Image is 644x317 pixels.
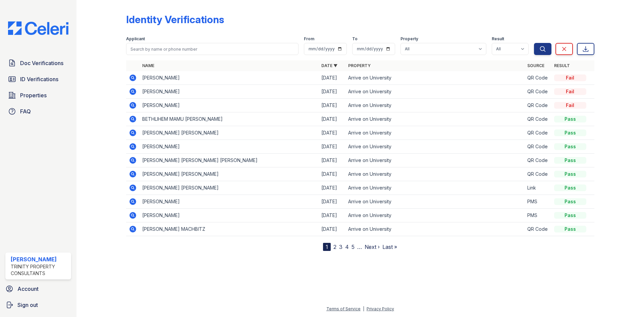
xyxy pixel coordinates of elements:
td: Arrive on University [345,167,525,181]
div: | [363,306,364,311]
div: Pass [554,143,586,150]
a: Property [348,63,371,68]
span: FAQ [20,107,31,115]
a: Last » [382,244,397,250]
div: Fail [554,74,586,81]
td: Arrive on University [345,154,525,167]
td: [PERSON_NAME] [PERSON_NAME] [140,167,319,181]
div: Pass [554,171,586,177]
a: Properties [5,89,71,102]
td: [PERSON_NAME] [140,209,319,222]
span: Account [17,285,39,293]
td: PMS [525,195,551,209]
td: Arrive on University [345,181,525,195]
a: Privacy Policy [367,306,394,311]
td: [DATE] [319,126,345,140]
label: Applicant [126,36,145,42]
a: FAQ [5,105,71,118]
td: QR Code [525,126,551,140]
a: Sign out [3,298,74,312]
td: [DATE] [319,154,345,167]
label: Property [400,36,418,42]
div: Pass [554,157,586,164]
td: [DATE] [319,222,345,236]
label: To [352,36,358,42]
div: Fail [554,102,586,109]
a: 4 [345,244,349,250]
td: Link [525,181,551,195]
td: [DATE] [319,99,345,112]
a: Account [3,282,74,296]
td: Arrive on University [345,71,525,85]
div: Fail [554,88,586,95]
td: [DATE] [319,209,345,222]
div: Pass [554,129,586,136]
div: 1 [323,243,331,251]
td: Arrive on University [345,112,525,126]
td: QR Code [525,71,551,85]
span: Properties [20,91,47,99]
td: QR Code [525,140,551,154]
div: Pass [554,116,586,122]
td: QR Code [525,112,551,126]
td: Arrive on University [345,99,525,112]
td: QR Code [525,154,551,167]
td: Arrive on University [345,140,525,154]
td: QR Code [525,85,551,99]
td: PMS [525,209,551,222]
a: Doc Verifications [5,56,71,70]
td: [DATE] [319,85,345,99]
td: [DATE] [319,195,345,209]
td: [PERSON_NAME] [140,85,319,99]
td: [DATE] [319,167,345,181]
img: CE_Logo_Blue-a8612792a0a2168367f1c8372b55b34899dd931a85d93a1a3d3e32e68fde9ad4.png [3,21,74,35]
a: Date ▼ [321,63,337,68]
td: QR Code [525,167,551,181]
input: Search by name or phone number [126,43,299,55]
a: 2 [333,244,336,250]
td: [PERSON_NAME] [140,99,319,112]
span: … [357,243,362,251]
td: QR Code [525,99,551,112]
td: [DATE] [319,181,345,195]
div: Pass [554,226,586,232]
a: Next › [365,244,380,250]
td: [PERSON_NAME] [140,71,319,85]
a: 5 [352,244,355,250]
span: ID Verifications [20,75,58,83]
td: Arrive on University [345,209,525,222]
td: QR Code [525,222,551,236]
span: Doc Verifications [20,59,63,67]
a: Source [527,63,544,68]
td: [DATE] [319,112,345,126]
div: Identity Verifications [126,13,224,25]
a: 3 [339,244,342,250]
td: [PERSON_NAME] MACHBITZ [140,222,319,236]
td: Arrive on University [345,195,525,209]
label: From [304,36,314,42]
td: Arrive on University [345,222,525,236]
td: [PERSON_NAME] [PERSON_NAME] [140,181,319,195]
span: Sign out [17,301,38,309]
td: [PERSON_NAME] [140,195,319,209]
label: Result [492,36,504,42]
td: BETHLIHEM MAMU [PERSON_NAME] [140,112,319,126]
td: Arrive on University [345,85,525,99]
a: ID Verifications [5,72,71,86]
div: Trinity Property Consultants [11,263,68,277]
td: [DATE] [319,71,345,85]
div: Pass [554,184,586,191]
div: Pass [554,198,586,205]
td: Arrive on University [345,126,525,140]
a: Terms of Service [326,306,361,311]
td: [PERSON_NAME] [140,140,319,154]
td: [PERSON_NAME] [PERSON_NAME] [PERSON_NAME] [140,154,319,167]
a: Name [142,63,154,68]
td: [DATE] [319,140,345,154]
a: Result [554,63,570,68]
div: [PERSON_NAME] [11,255,68,263]
td: [PERSON_NAME] [PERSON_NAME] [140,126,319,140]
div: Pass [554,212,586,219]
